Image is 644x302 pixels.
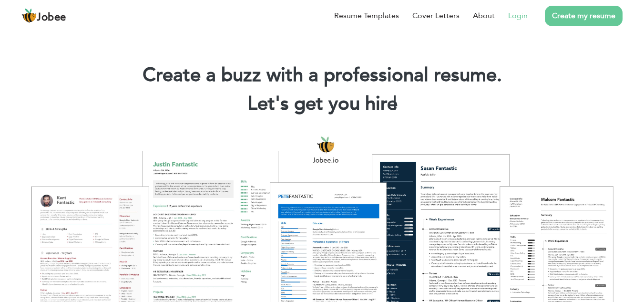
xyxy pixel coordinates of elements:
[14,63,630,88] h1: Create a buzz with a professional resume.
[334,10,399,21] a: Resume Templates
[393,91,397,117] span: |
[294,91,398,117] span: get you hire
[21,8,66,23] a: Jobee
[508,10,528,21] a: Login
[37,12,66,23] span: Jobee
[545,6,623,26] a: Create my resume
[412,10,460,21] a: Cover Letters
[14,92,630,116] h2: Let's
[473,10,495,21] a: About
[21,8,37,23] img: jobee.io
